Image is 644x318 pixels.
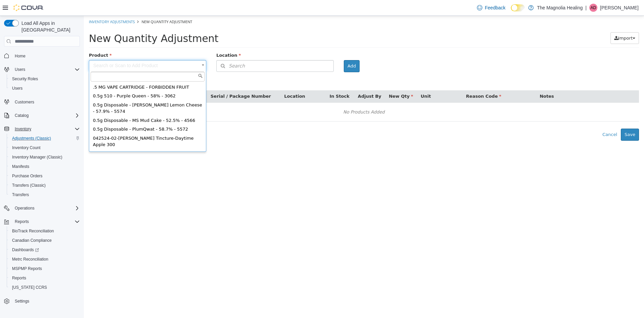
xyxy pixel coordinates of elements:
[1,51,83,60] button: Home
[7,171,83,181] button: Purchase Orders
[9,236,80,244] span: Canadian Compliance
[7,100,121,109] div: 0.5g Disposable - MS Mud Cake - 52.5% - 4566
[15,53,25,59] span: Home
[7,109,121,118] div: 0.5g Disposable - PlumQwat - 58.7% - 5572
[485,4,505,11] span: Feedback
[15,99,34,105] span: Customers
[7,134,121,143] div: 1 Gram - Single Tube
[7,118,121,134] div: 042524-02-[PERSON_NAME] Tincture-Daytime Apple 300
[9,172,45,180] a: Purchase Orders
[7,255,83,264] button: Metrc Reconciliation
[9,163,80,171] span: Manifests
[15,113,29,118] span: Catalog
[12,238,52,243] span: Canadian Compliance
[12,218,80,226] span: Reports
[12,204,37,212] button: Operations
[1,65,83,74] button: Users
[7,264,83,273] button: MSPMP Reports
[7,236,83,245] button: Canadian Compliance
[9,191,32,199] a: Transfers
[9,84,80,92] span: Users
[7,162,83,171] button: Manifests
[15,299,29,304] span: Settings
[9,144,43,152] a: Inventory Count
[12,111,80,120] span: Catalog
[9,283,80,291] span: Washington CCRS
[7,181,83,190] button: Transfers (Classic)
[7,283,83,292] button: [US_STATE] CCRS
[9,144,80,152] span: Inventory Count
[7,245,83,255] a: Dashboards
[15,67,25,72] span: Users
[12,65,28,74] button: Users
[600,4,639,12] p: [PERSON_NAME]
[7,134,83,143] button: Adjustments (Classic)
[9,227,80,235] span: BioTrack Reconciliation
[9,246,42,254] a: Dashboards
[7,143,83,152] button: Inventory Count
[12,297,80,305] span: Settings
[9,75,41,83] a: Security Roles
[9,236,54,244] a: Canadian Compliance
[12,86,22,91] span: Users
[12,52,28,60] a: Home
[12,285,47,290] span: [US_STATE] CCRS
[1,217,83,226] button: Reports
[15,126,31,132] span: Inventory
[12,125,80,133] span: Inventory
[12,247,39,253] span: Dashboards
[7,226,83,236] button: BioTrack Reconciliation
[9,75,80,83] span: Security Roles
[12,51,80,60] span: Home
[9,265,45,273] a: MSPMP Reports
[12,98,80,106] span: Customers
[9,153,65,161] a: Inventory Manager (Classic)
[7,67,121,76] div: .5 MG VAPE CARTRIDGE - FORBIDDEN FRUIT
[474,1,508,14] a: Feedback
[9,153,80,161] span: Inventory Manager (Classic)
[12,228,54,234] span: BioTrack Reconciliation
[9,172,80,180] span: Purchase Orders
[19,20,80,33] span: Load All Apps in [GEOGRAPHIC_DATA]
[9,283,50,291] a: [US_STATE] CCRS
[9,134,54,142] a: Adjustments (Classic)
[12,218,32,226] button: Reports
[9,274,80,282] span: Reports
[7,273,83,283] button: Reports
[9,181,80,189] span: Transfers (Classic)
[12,192,29,197] span: Transfers
[511,4,525,11] input: Dark Mode
[9,274,29,282] a: Reports
[12,111,31,120] button: Catalog
[12,164,29,169] span: Manifests
[13,4,44,11] img: Cova
[12,204,80,212] span: Operations
[1,97,83,107] button: Customers
[9,181,48,189] a: Transfers (Classic)
[1,296,83,306] button: Settings
[15,206,35,211] span: Operations
[12,266,42,271] span: MSPMP Reports
[585,4,587,12] p: |
[7,152,83,162] button: Inventory Manager (Classic)
[1,111,83,120] button: Catalog
[12,173,43,179] span: Purchase Orders
[12,183,46,188] span: Transfers (Classic)
[9,246,80,254] span: Dashboards
[12,145,41,150] span: Inventory Count
[9,134,80,142] span: Adjustments (Classic)
[12,297,32,305] a: Settings
[9,255,51,263] a: Metrc Reconciliation
[9,84,25,92] a: Users
[12,125,34,133] button: Inventory
[7,84,83,93] button: Users
[12,98,37,106] a: Customers
[7,76,121,85] div: 0.5g 510 - Purple Queen - 58% - 3062
[12,76,38,82] span: Security Roles
[1,124,83,134] button: Inventory
[1,203,83,213] button: Operations
[12,65,80,74] span: Users
[15,219,29,224] span: Reports
[12,257,48,262] span: Metrc Reconciliation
